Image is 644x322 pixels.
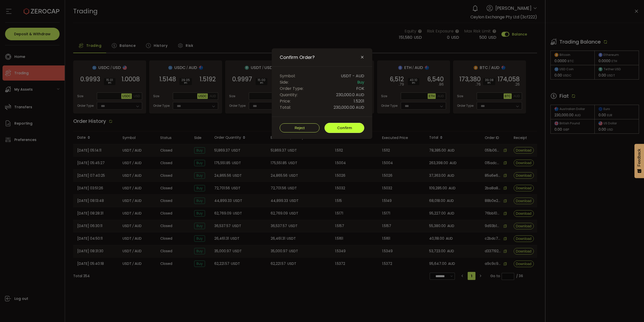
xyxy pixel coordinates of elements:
span: Confirm [337,125,352,130]
iframe: Chat Widget [619,298,644,322]
span: 1.5201 [354,98,364,104]
span: FOK [356,85,364,92]
span: Side: [280,79,289,85]
div: Confirm Order? [272,48,372,139]
span: Reject [295,126,305,130]
span: Feedback [637,149,641,166]
span: Symbol: [280,73,295,79]
span: 230,000.0 AUD [336,92,364,98]
span: Confirm Order? [280,54,315,60]
span: Total: [280,104,291,111]
button: Close [360,55,364,60]
span: USDT - AUD [341,73,364,79]
button: Confirm [325,123,364,133]
span: Price: [280,98,291,104]
button: Reject [280,123,319,132]
span: Buy [357,79,364,85]
span: Order Type: [280,85,303,92]
span: 230,000.00 AUD [334,104,364,111]
button: Feedback - Show survey [634,144,644,178]
span: Quantity: [280,92,298,98]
